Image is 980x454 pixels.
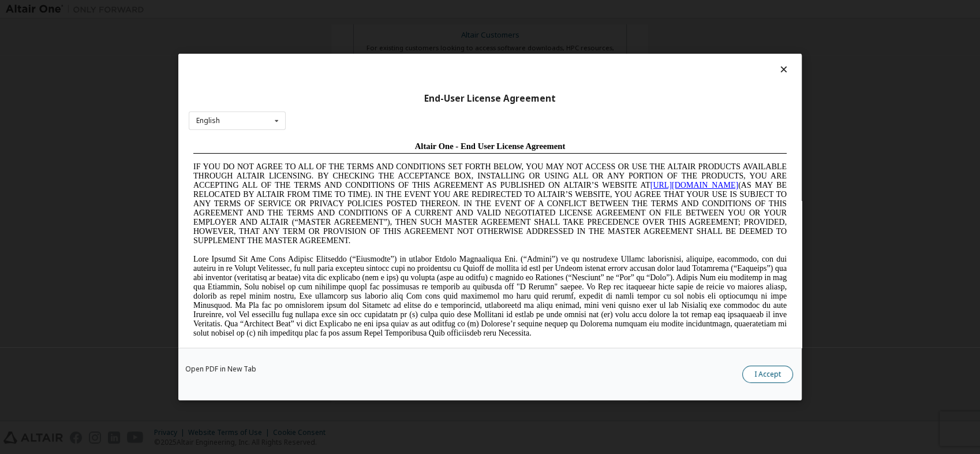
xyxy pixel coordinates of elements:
button: I Accept [742,366,793,383]
span: IF YOU DO NOT AGREE TO ALL OF THE TERMS AND CONDITIONS SET FORTH BELOW, YOU MAY NOT ACCESS OR USE... [5,25,598,108]
div: English [196,117,220,124]
div: End-User License Agreement [189,93,791,105]
a: [URL][DOMAIN_NAME] [462,44,549,53]
span: Altair One - End User License Agreement [226,5,377,14]
span: Lore Ipsumd Sit Ame Cons Adipisc Elitseddo (“Eiusmodte”) in utlabor Etdolo Magnaaliqua Eni. (“Adm... [5,118,598,200]
a: Open PDF in New Tab [185,366,256,373]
